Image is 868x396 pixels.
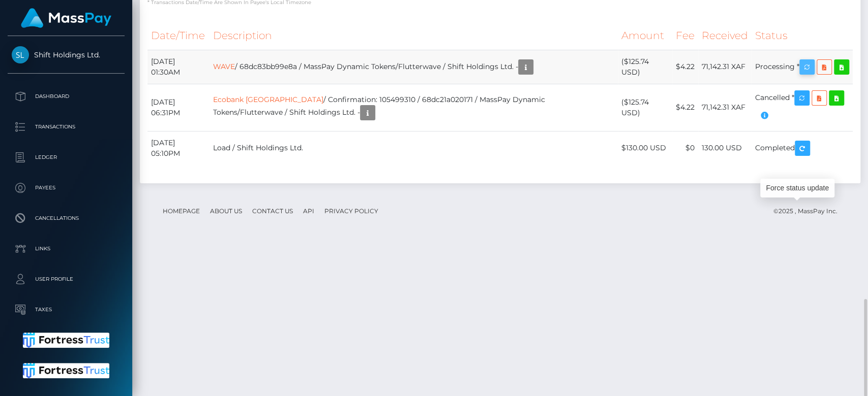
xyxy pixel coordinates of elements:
p: Payees [12,180,121,195]
p: Links [12,241,121,256]
a: Homepage [159,203,204,219]
a: Contact Us [248,203,297,219]
p: User Profile [12,272,121,287]
td: Processing * [752,50,853,84]
a: WAVE [213,62,235,71]
th: Fee [672,22,698,50]
img: Shift Holdings Ltd. [12,46,29,63]
th: Description [209,22,618,50]
th: Received [698,22,752,50]
a: Links [8,236,125,261]
p: Ledger [12,150,121,165]
p: Cancellations [12,211,121,226]
td: [DATE] 01:30AM [147,50,209,84]
td: $4.22 [672,84,698,131]
td: / 68dc83bb99e8a / MassPay Dynamic Tokens/Flutterwave / Shift Holdings Ltd. - [209,50,618,84]
td: Completed [752,131,853,165]
td: [DATE] 05:10PM [147,131,209,165]
img: Fortress Trust [23,333,110,348]
a: Transactions [8,114,125,140]
td: Load / Shift Holdings Ltd. [209,131,618,165]
th: Amount [618,22,672,50]
td: [DATE] 06:31PM [147,84,209,131]
td: 130.00 USD [698,131,752,165]
td: / Confirmation: 105499310 / 68dc21a020171 / MassPay Dynamic Tokens/Flutterwave / Shift Holdings L... [209,84,618,131]
p: Transactions [12,119,121,135]
a: Ecobank [GEOGRAPHIC_DATA] [213,95,323,104]
td: Cancelled * [752,84,853,131]
div: © 2025 , MassPay Inc. [773,206,845,217]
p: Taxes [12,302,121,317]
a: Dashboard [8,84,125,109]
td: 71,142.31 XAF [698,84,752,131]
a: Taxes [8,297,125,322]
a: About Us [206,203,246,219]
p: Dashboard [12,89,121,104]
a: Ledger [8,145,125,170]
img: MassPay Logo [21,8,111,28]
td: $4.22 [672,50,698,84]
td: 71,142.31 XAF [698,50,752,84]
a: Privacy Policy [320,203,382,219]
td: ($125.74 USD) [618,84,672,131]
td: $130.00 USD [618,131,672,165]
th: Date/Time [147,22,209,50]
img: Fortress Trust [23,363,110,378]
td: $0 [672,131,698,165]
a: Payees [8,175,125,201]
th: Status [752,22,853,50]
td: ($125.74 USD) [618,50,672,84]
div: Force status update [760,179,834,197]
a: Cancellations [8,206,125,231]
a: User Profile [8,267,125,292]
span: Shift Holdings Ltd. [8,50,125,59]
a: API [299,203,318,219]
